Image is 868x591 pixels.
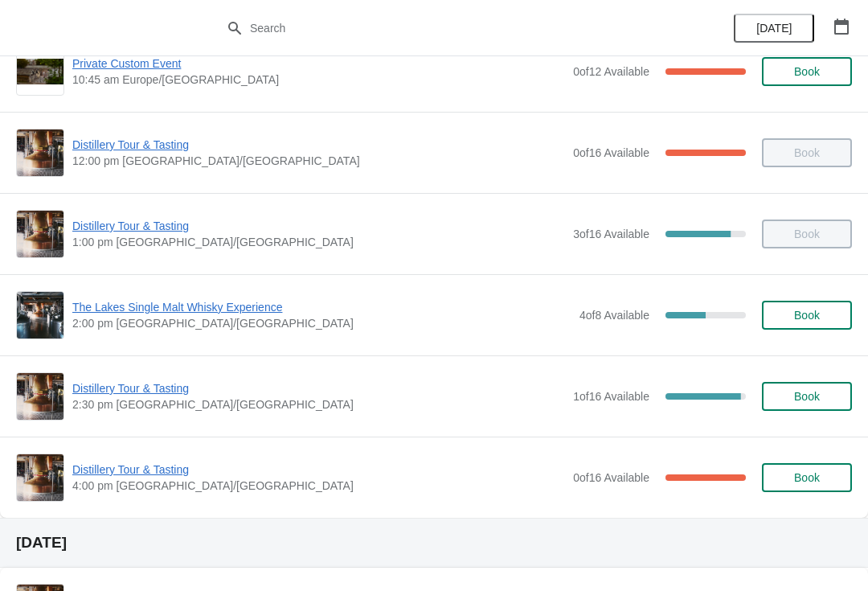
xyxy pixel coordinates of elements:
[72,234,565,250] span: 1:00 pm [GEOGRAPHIC_DATA]/[GEOGRAPHIC_DATA]
[249,14,651,43] input: Search
[72,462,565,478] span: Distillery Tour & Tasting
[17,292,63,339] img: The Lakes Single Malt Whisky Experience | | 2:00 pm Europe/London
[72,153,565,169] span: 12:00 pm [GEOGRAPHIC_DATA]/[GEOGRAPHIC_DATA]
[762,301,852,330] button: Book
[17,454,63,501] img: Distillery Tour & Tasting | | 4:00 pm Europe/London
[17,211,63,257] img: Distillery Tour & Tasting | | 1:00 pm Europe/London
[573,471,649,484] span: 0 of 16 Available
[17,129,63,176] img: Distillery Tour & Tasting | | 12:00 pm Europe/London
[17,373,63,420] img: Distillery Tour & Tasting | | 2:30 pm Europe/London
[794,471,820,484] span: Book
[794,390,820,403] span: Book
[573,65,649,78] span: 0 of 12 Available
[573,228,649,240] span: 3 of 16 Available
[573,146,649,159] span: 0 of 16 Available
[794,65,820,78] span: Book
[72,380,565,396] span: Distillery Tour & Tasting
[72,478,565,494] span: 4:00 pm [GEOGRAPHIC_DATA]/[GEOGRAPHIC_DATA]
[762,57,852,86] button: Book
[17,59,63,85] img: Private Custom Event | | 10:45 am Europe/London
[72,137,565,153] span: Distillery Tour & Tasting
[762,463,852,492] button: Book
[762,382,852,411] button: Book
[756,22,792,35] span: [DATE]
[72,315,571,331] span: 2:00 pm [GEOGRAPHIC_DATA]/[GEOGRAPHIC_DATA]
[72,55,565,72] span: Private Custom Event
[573,390,649,403] span: 1 of 16 Available
[72,218,565,234] span: Distillery Tour & Tasting
[579,309,649,322] span: 4 of 8 Available
[794,309,820,322] span: Book
[72,299,571,315] span: The Lakes Single Malt Whisky Experience
[734,14,814,43] button: [DATE]
[72,396,565,412] span: 2:30 pm [GEOGRAPHIC_DATA]/[GEOGRAPHIC_DATA]
[16,535,852,551] h2: [DATE]
[72,72,565,88] span: 10:45 am Europe/[GEOGRAPHIC_DATA]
